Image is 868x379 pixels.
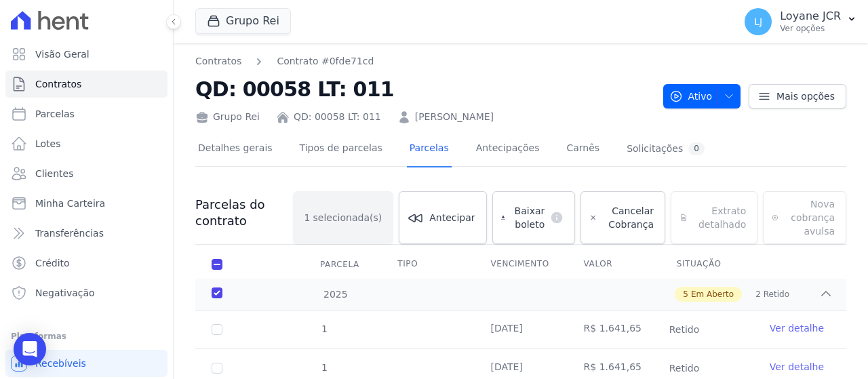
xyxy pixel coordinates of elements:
[5,279,167,306] a: Negativação
[474,311,567,348] td: [DATE]
[474,250,567,279] th: Vencimento
[5,130,167,157] a: Lotes
[304,211,311,224] span: 1
[564,132,602,167] a: Carnês
[35,226,104,240] span: Transferências
[764,288,789,300] span: Retido
[5,350,167,377] a: Recebíveis
[415,110,494,124] a: [PERSON_NAME]
[780,9,841,23] p: Loyane JCR
[580,191,665,244] a: Cancelar Cobrança
[5,160,167,187] a: Clientes
[473,132,542,167] a: Antecipações
[35,107,75,121] span: Parcelas
[770,360,824,374] a: Ver detalhe
[195,110,260,124] div: Grupo Rei
[429,211,475,224] span: Antecipar
[35,77,81,91] span: Contratos
[399,191,486,244] a: Antecipar
[381,250,474,279] th: Tipo
[195,8,291,34] button: Grupo Rei
[683,288,688,300] span: 5
[35,256,70,270] span: Crédito
[297,132,385,167] a: Tipos de parcelas
[35,197,105,210] span: Minha Carteira
[661,360,708,376] span: Retido
[5,100,167,127] a: Parcelas
[195,54,241,68] a: Contratos
[627,142,705,155] div: Solicitações
[754,17,762,26] span: LJ
[663,84,741,108] button: Ativo
[195,54,374,68] nav: Breadcrumb
[603,204,654,231] span: Cancelar Cobrança
[776,89,835,103] span: Mais opções
[212,324,222,335] input: Só é possível selecionar pagamentos em aberto
[5,250,167,277] a: Crédito
[624,132,707,167] a: Solicitações0
[277,54,374,68] a: Contrato #0fde71cd
[35,357,86,370] span: Recebíveis
[780,23,841,34] p: Ver opções
[660,250,753,279] th: Situação
[661,321,708,338] span: Retido
[11,328,162,344] div: Plataformas
[195,132,275,167] a: Detalhes gerais
[212,363,222,374] input: Só é possível selecionar pagamentos em aberto
[195,197,293,229] h3: Parcelas do contrato
[749,84,846,108] a: Mais opções
[320,323,328,334] span: 1
[313,211,382,224] span: selecionada(s)
[320,362,328,373] span: 1
[568,250,660,279] th: Valor
[669,84,713,108] span: Ativo
[35,167,73,180] span: Clientes
[688,142,705,155] div: 0
[195,54,652,68] nav: Breadcrumb
[35,47,90,61] span: Visão Geral
[5,190,167,217] a: Minha Carteira
[691,288,734,300] span: Em Aberto
[5,220,167,247] a: Transferências
[35,137,61,151] span: Lotes
[407,132,452,167] a: Parcelas
[294,110,381,124] a: QD: 00058 LT: 011
[14,333,46,365] div: Open Intercom Messenger
[755,288,761,300] span: 2
[734,3,868,41] button: LJ Loyane JCR Ver opções
[304,251,376,278] div: Parcela
[770,321,824,335] a: Ver detalhe
[35,286,95,300] span: Negativação
[5,41,167,68] a: Visão Geral
[195,74,652,104] h2: QD: 00058 LT: 011
[5,71,167,98] a: Contratos
[568,311,660,348] td: R$ 1.641,65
